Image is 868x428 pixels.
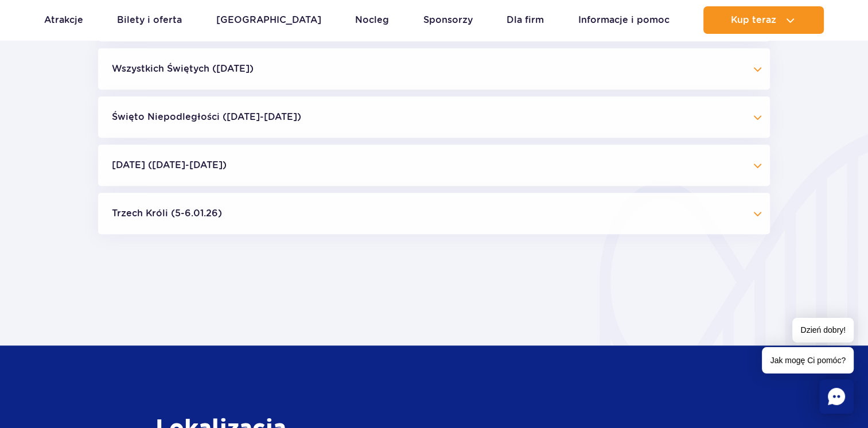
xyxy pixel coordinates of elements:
a: Bilety i oferta [117,6,182,34]
a: Dla firm [507,6,544,34]
div: Chat [819,379,854,414]
button: Wszystkich Świętych ([DATE]) [98,48,770,90]
span: Dzień dobry! [792,318,854,343]
span: Kup teraz [731,15,776,25]
button: Kup teraz [703,6,824,34]
button: [DATE] ([DATE]-[DATE]) [98,145,770,186]
a: Atrakcje [44,6,83,34]
a: [GEOGRAPHIC_DATA] [216,6,321,34]
button: Święto Niepodległości ([DATE]-[DATE]) [98,96,770,138]
a: Nocleg [355,6,389,34]
span: Jak mogę Ci pomóc? [762,347,854,373]
button: Trzech Króli (5-6.01.26) [98,193,770,234]
a: Informacje i pomoc [578,6,670,34]
a: Sponsorzy [423,6,473,34]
